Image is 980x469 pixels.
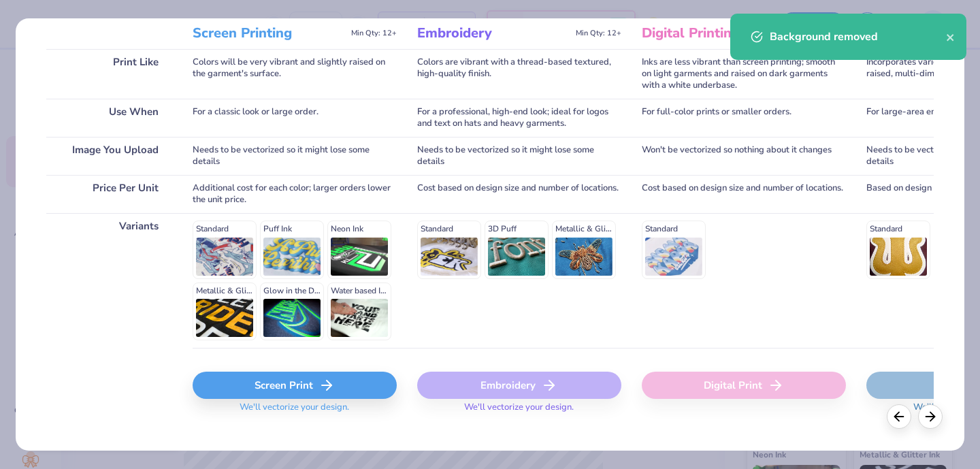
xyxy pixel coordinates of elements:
[351,29,397,38] span: Min Qty: 12+
[770,29,946,45] div: Background removed
[46,49,172,99] div: Print Like
[46,213,172,348] div: Variants
[417,372,621,399] div: Embroidery
[234,402,355,421] span: We'll vectorize your design.
[946,29,955,45] button: close
[417,25,570,42] h3: Embroidery
[46,175,172,213] div: Price Per Unit
[193,49,397,99] div: Colors will be very vibrant and slightly raised on the garment's surface.
[417,99,621,137] div: For a professional, high-end look; ideal for logos and text on hats and heavy garments.
[417,175,621,213] div: Cost based on design size and number of locations.
[46,137,172,175] div: Image You Upload
[46,99,172,137] div: Use When
[642,99,846,137] div: For full-color prints or smaller orders.
[193,175,397,213] div: Additional cost for each color; larger orders lower the unit price.
[193,137,397,175] div: Needs to be vectorized so it might lose some details
[642,49,846,99] div: Inks are less vibrant than screen printing; smooth on light garments and raised on dark garments ...
[642,137,846,175] div: Won't be vectorized so nothing about it changes
[417,49,621,99] div: Colors are vibrant with a thread-based textured, high-quality finish.
[642,372,846,399] div: Digital Print
[193,99,397,137] div: For a classic look or large order.
[417,137,621,175] div: Needs to be vectorized so it might lose some details
[193,25,346,42] h3: Screen Printing
[642,25,795,42] h3: Digital Printing
[642,175,846,213] div: Cost based on design size and number of locations.
[459,402,579,421] span: We'll vectorize your design.
[576,29,621,38] span: Min Qty: 12+
[193,372,397,399] div: Screen Print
